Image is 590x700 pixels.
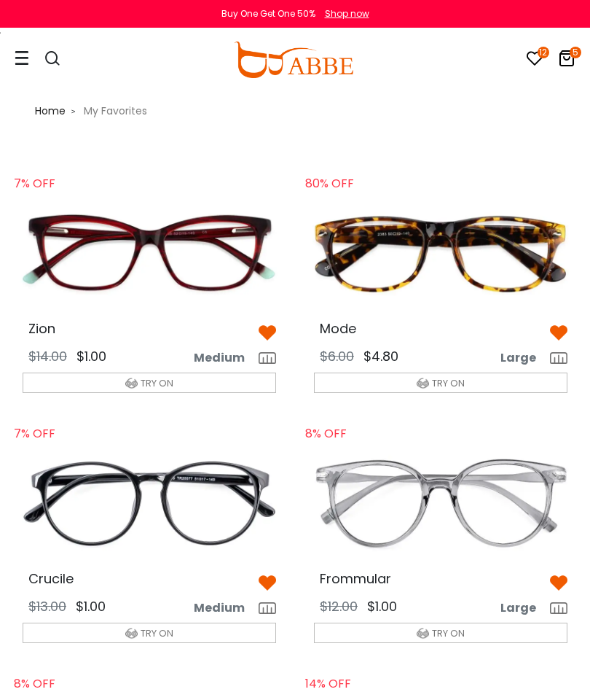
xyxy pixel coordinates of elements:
span: $1.00 [367,597,397,615]
a: Home [35,102,66,119]
div: 7% OFF [14,166,87,204]
i: > [71,106,76,117]
img: tryon [125,627,138,639]
span: Mode [320,319,356,338]
img: tryon [417,377,429,389]
img: abbeglasses.com [234,42,353,78]
img: belike_btn.png [259,575,276,592]
span: $4.80 [363,347,398,365]
img: size ruler [550,352,567,364]
a: Shop now [318,7,369,20]
span: TRY ON [141,376,173,390]
img: belike_btn.png [550,324,567,342]
span: Frommular [320,569,391,588]
span: Home [35,104,66,118]
span: My Favorites [78,104,153,118]
div: 7% OFF [14,416,87,454]
span: $1.00 [76,597,106,615]
img: tryon [417,627,429,639]
div: 80% OFF [305,166,378,204]
img: belike_btn.png [550,575,567,592]
span: TRY ON [141,626,173,640]
i: 5 [570,47,581,58]
img: belike_btn.png [259,324,276,342]
span: $1.00 [76,347,106,365]
span: Large [500,599,548,617]
a: 5 [558,52,575,69]
span: $6.00 [320,347,354,365]
i: 12 [538,47,549,58]
button: TRY ON [314,373,567,393]
span: TRY ON [432,626,465,640]
span: $14.00 [28,347,67,365]
img: size ruler [259,602,276,614]
span: $12.00 [320,597,358,615]
img: size ruler [259,352,276,364]
span: Crucile [28,569,74,588]
span: TRY ON [432,376,465,390]
span: Medium [194,349,256,367]
span: Medium [194,599,256,617]
span: $13.00 [28,597,66,615]
img: tryon [125,377,138,389]
span: Large [500,349,548,367]
img: size ruler [550,602,567,614]
div: 8% OFF [305,416,378,454]
button: TRY ON [23,623,276,643]
div: Buy One Get One 50% [221,7,315,20]
button: TRY ON [23,373,276,393]
div: Shop now [325,7,369,20]
span: Zion [28,319,55,338]
a: 12 [526,52,543,69]
button: TRY ON [314,623,567,643]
